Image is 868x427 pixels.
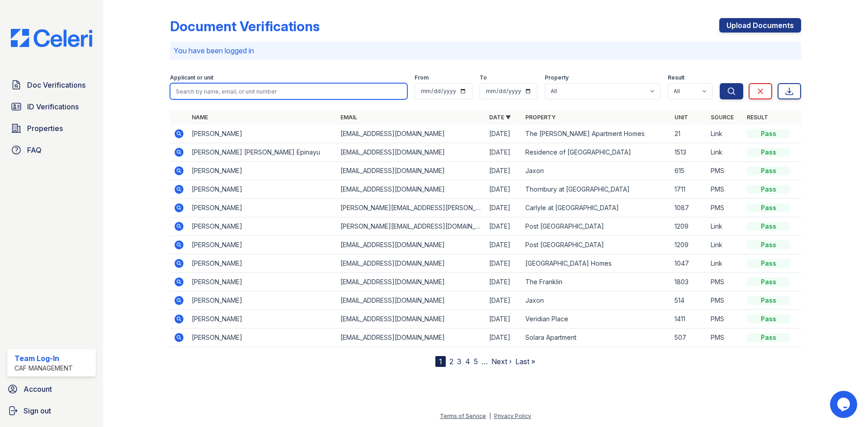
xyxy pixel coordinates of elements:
[671,199,707,217] td: 1087
[671,143,707,162] td: 1513
[747,277,790,286] div: Pass
[486,328,522,347] td: [DATE]
[14,353,73,364] div: Team Log-In
[481,356,488,367] span: …
[4,29,99,47] img: CE_Logo_Blue-a8612792a0a2168367f1c8372b55b34899dd931a85d93a1a3d3e32e68fde9ad4.png
[711,114,734,121] a: Source
[671,236,707,254] td: 1209
[671,254,707,273] td: 1047
[668,74,684,81] label: Result
[707,199,743,217] td: PMS
[449,357,453,366] a: 2
[671,217,707,236] td: 1209
[474,357,478,366] a: 5
[671,273,707,291] td: 1803
[337,162,486,180] td: [EMAIL_ADDRESS][DOMAIN_NAME]
[522,125,670,143] td: The [PERSON_NAME] Apartment Homes
[522,217,670,236] td: Post [GEOGRAPHIC_DATA]
[486,291,522,310] td: [DATE]
[489,114,511,121] a: Date ▼
[707,162,743,180] td: PMS
[465,357,470,366] a: 4
[522,162,670,180] td: Jaxon
[440,413,486,419] a: Terms of Service
[522,254,670,273] td: [GEOGRAPHIC_DATA] Homes
[4,380,99,398] a: Account
[337,291,486,310] td: [EMAIL_ADDRESS][DOMAIN_NAME]
[522,310,670,328] td: Veridian Place
[435,356,446,367] div: 1
[24,384,52,394] span: Account
[491,357,512,366] a: Next ›
[486,180,522,199] td: [DATE]
[747,166,790,175] div: Pass
[188,273,337,291] td: [PERSON_NAME]
[188,217,337,236] td: [PERSON_NAME]
[671,125,707,143] td: 21
[337,328,486,347] td: [EMAIL_ADDRESS][DOMAIN_NAME]
[525,114,556,121] a: Property
[486,143,522,162] td: [DATE]
[747,240,790,249] div: Pass
[486,310,522,328] td: [DATE]
[7,119,96,137] a: Properties
[337,125,486,143] td: [EMAIL_ADDRESS][DOMAIN_NAME]
[707,273,743,291] td: PMS
[671,180,707,199] td: 1711
[170,74,213,81] label: Applicant or unit
[707,143,743,162] td: Link
[747,222,790,231] div: Pass
[188,180,337,199] td: [PERSON_NAME]
[170,83,407,99] input: Search by name, email, or unit number
[707,125,743,143] td: Link
[486,162,522,180] td: [DATE]
[747,114,768,121] a: Result
[4,402,99,420] a: Sign out
[494,413,531,419] a: Privacy Policy
[340,114,357,121] a: Email
[337,143,486,162] td: [EMAIL_ADDRESS][DOMAIN_NAME]
[174,45,797,56] p: You have been logged in
[188,291,337,310] td: [PERSON_NAME]
[188,143,337,162] td: [PERSON_NAME] [PERSON_NAME] Epinayu
[747,314,790,324] div: Pass
[486,199,522,217] td: [DATE]
[747,129,790,138] div: Pass
[486,217,522,236] td: [DATE]
[671,328,707,347] td: 507
[675,114,688,121] a: Unit
[707,291,743,310] td: PMS
[188,310,337,328] td: [PERSON_NAME]
[545,74,569,81] label: Property
[27,123,63,134] span: Properties
[192,114,208,121] a: Name
[707,310,743,328] td: PMS
[671,162,707,180] td: 615
[719,18,801,33] a: Upload Documents
[415,74,429,81] label: From
[337,254,486,273] td: [EMAIL_ADDRESS][DOMAIN_NAME]
[522,273,670,291] td: The Franklin
[337,199,486,217] td: [PERSON_NAME][EMAIL_ADDRESS][PERSON_NAME][DOMAIN_NAME]
[337,310,486,328] td: [EMAIL_ADDRESS][DOMAIN_NAME]
[188,125,337,143] td: [PERSON_NAME]
[188,199,337,217] td: [PERSON_NAME]
[7,76,96,94] a: Doc Verifications
[707,236,743,254] td: Link
[522,180,670,199] td: Thornbury at [GEOGRAPHIC_DATA]
[522,143,670,162] td: Residence of [GEOGRAPHIC_DATA]
[27,101,79,112] span: ID Verifications
[747,203,790,212] div: Pass
[522,328,670,347] td: Solara Apartment
[707,180,743,199] td: PMS
[27,145,42,155] span: FAQ
[522,291,670,310] td: Jaxon
[486,273,522,291] td: [DATE]
[486,254,522,273] td: [DATE]
[522,236,670,254] td: Post [GEOGRAPHIC_DATA]
[170,18,320,34] div: Document Verifications
[337,217,486,236] td: [PERSON_NAME][EMAIL_ADDRESS][DOMAIN_NAME]
[457,357,462,366] a: 3
[489,413,491,419] div: |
